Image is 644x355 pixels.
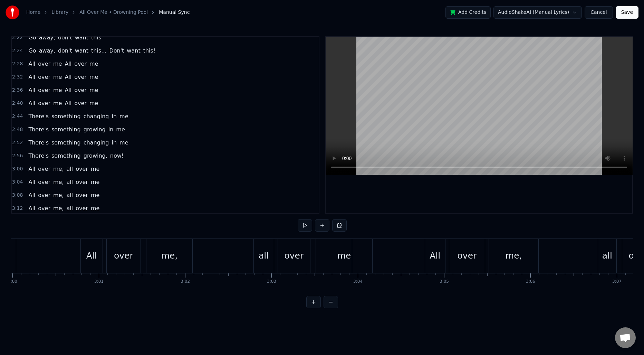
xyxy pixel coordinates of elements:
button: Add Credits [445,6,491,19]
span: away, [38,34,56,41]
span: over [74,60,87,68]
a: Library [51,9,68,16]
span: over [37,204,51,212]
span: over [75,178,89,186]
span: All [28,86,36,94]
span: me, [52,178,65,186]
span: over [37,73,51,81]
span: All [64,60,72,68]
span: all [66,178,74,186]
span: 2:52 [12,139,23,146]
div: over [114,249,133,262]
span: All [28,204,36,212]
span: away, [38,47,56,55]
div: 3:01 [94,279,104,284]
a: All Over Me • Drowning Pool [79,9,148,16]
span: There's [28,125,49,133]
div: 3:04 [353,279,363,284]
div: over [284,249,304,262]
span: 2:28 [12,60,23,67]
div: over [458,249,477,262]
span: over [75,165,89,173]
div: me [337,249,351,262]
span: me [90,204,100,212]
div: 3:07 [612,279,622,284]
span: me [89,73,99,81]
span: want [74,34,89,41]
span: don't [57,47,73,55]
span: me [89,60,99,68]
div: 3:06 [526,279,535,284]
span: Go [28,34,37,41]
span: me [89,86,99,94]
span: want [126,47,141,55]
span: 2:36 [12,87,23,94]
span: me [89,99,99,107]
span: something [51,112,81,120]
span: growing [83,125,106,133]
span: all [66,191,74,199]
div: Open chat [615,327,636,348]
span: Don't [108,47,125,55]
span: over [74,99,87,107]
span: over [37,165,51,173]
img: youka [6,6,19,19]
span: All [28,73,36,81]
span: changing [83,139,110,147]
span: All [28,165,36,173]
span: All [64,73,72,81]
div: me, [161,249,178,262]
span: over [74,86,87,94]
span: 2:24 [12,47,23,54]
span: over [37,191,51,199]
span: me, [52,204,65,212]
span: something [51,152,81,160]
span: me [115,125,125,133]
span: don't [57,34,73,41]
a: Home [26,9,40,16]
span: There's [28,139,49,147]
span: All [64,99,72,107]
span: 2:48 [12,126,23,133]
span: me [119,139,129,147]
span: me [90,191,100,199]
span: over [75,204,89,212]
span: over [37,86,51,94]
span: 2:44 [12,113,23,120]
span: this! [143,47,156,55]
span: over [37,99,51,107]
div: 3:00 [8,279,17,284]
span: this [90,34,102,41]
button: Cancel [585,6,613,19]
span: changing [83,112,110,120]
span: over [75,191,89,199]
span: me [52,73,63,81]
span: There's [28,112,49,120]
span: Go [28,47,37,55]
div: All [430,249,440,262]
span: All [28,99,36,107]
span: 2:22 [12,34,23,41]
div: 3:05 [440,279,449,284]
span: all [66,204,74,212]
span: want [74,47,89,55]
span: me, [52,191,65,199]
span: over [37,60,51,68]
span: 3:08 [12,192,23,199]
span: me [90,165,100,173]
div: all [602,249,612,262]
span: me, [52,165,65,173]
span: all [66,165,74,173]
span: me [52,60,63,68]
span: 3:00 [12,166,23,172]
span: over [74,73,87,81]
span: over [37,178,51,186]
div: me, [506,249,522,262]
span: 2:40 [12,100,23,107]
div: all [259,249,269,262]
span: 2:32 [12,74,23,81]
span: All [28,191,36,199]
span: All [28,178,36,186]
span: now! [109,152,124,160]
span: 3:04 [12,179,23,186]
